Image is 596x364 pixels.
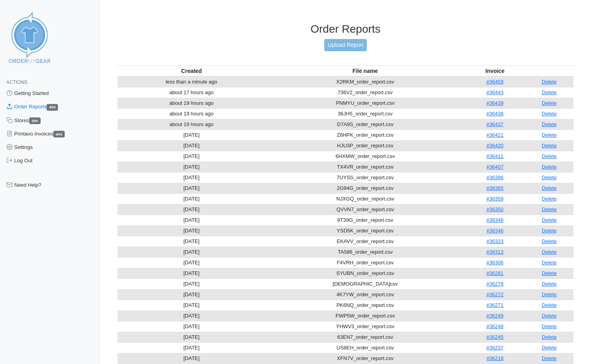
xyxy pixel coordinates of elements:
[47,104,58,111] span: 404
[486,345,503,351] a: #36237
[542,121,557,127] a: Delete
[265,236,465,247] td: EKAVV_order_report.csv
[542,132,557,138] a: Delete
[265,215,465,225] td: 9T39G_order_report.csv
[486,164,503,170] a: #36407
[118,87,265,98] td: about 17 hours ago
[118,215,265,225] td: [DATE]
[265,268,465,279] td: SYUBN_order_report.csv
[53,131,65,137] span: 404
[486,249,503,255] a: #36313
[486,270,503,276] a: #36281
[265,300,465,310] td: PK6NQ_order_report.csv
[118,98,265,108] td: about 19 hours ago
[542,238,557,244] a: Delete
[265,183,465,193] td: 2G94G_order_report.csv
[265,65,465,76] th: File name
[542,355,557,361] a: Delete
[542,302,557,308] a: Delete
[486,100,503,106] a: #36439
[486,260,503,266] a: #36306
[542,217,557,223] a: Delete
[118,342,265,353] td: [DATE]
[118,268,265,279] td: [DATE]
[265,87,465,98] td: 736V2_order_report.csv
[265,151,465,162] td: 6HXMW_order_report.csv
[118,289,265,300] td: [DATE]
[486,143,503,149] a: #36420
[486,185,503,191] a: #36365
[265,162,465,172] td: TX4VR_order_report.csv
[265,342,465,353] td: US8EH_order_report.csv
[118,236,265,247] td: [DATE]
[118,204,265,215] td: [DATE]
[542,323,557,329] a: Delete
[486,228,503,234] a: #36346
[118,130,265,140] td: [DATE]
[486,217,503,223] a: #36348
[265,247,465,257] td: TA586_order_report.csv
[542,164,557,170] a: Delete
[486,196,503,202] a: #36359
[265,289,465,300] td: 4K7YW_order_report.csv
[486,132,503,138] a: #36421
[118,247,265,257] td: [DATE]
[542,100,557,106] a: Delete
[542,143,557,149] a: Delete
[265,332,465,342] td: 63EN7_order_report.csv
[118,172,265,183] td: [DATE]
[542,89,557,95] a: Delete
[486,292,503,297] a: #36272
[118,332,265,342] td: [DATE]
[542,79,557,85] a: Delete
[542,313,557,319] a: Delete
[486,313,503,319] a: #36249
[265,257,465,268] td: F4VRH_order_report.csv
[542,206,557,212] a: Delete
[542,345,557,351] a: Delete
[486,355,503,361] a: #36218
[486,281,503,287] a: #36278
[265,193,465,204] td: NJXGQ_order_report.csv
[265,76,465,87] td: X2RKM_order_report.csv
[265,321,465,332] td: YHWV3_order_report.csv
[486,323,503,329] a: #36248
[486,206,503,212] a: #36350
[486,79,503,85] a: #36459
[486,334,503,340] a: #36245
[118,22,574,36] h3: Order Reports
[118,310,265,321] td: [DATE]
[486,121,503,127] a: #36437
[118,225,265,236] td: [DATE]
[542,249,557,255] a: Delete
[118,108,265,119] td: about 19 hours ago
[118,76,265,87] td: less than a minute ago
[265,172,465,183] td: 7UYSS_order_report.csv
[118,151,265,162] td: [DATE]
[486,302,503,308] a: #36271
[265,119,465,130] td: D7A9S_order_report.csv
[118,193,265,204] td: [DATE]
[542,185,557,191] a: Delete
[486,153,503,159] a: #36411
[265,130,465,140] td: Z6HPK_order_report.csv
[542,281,557,287] a: Delete
[118,140,265,151] td: [DATE]
[465,65,525,76] th: Invoice
[542,196,557,202] a: Delete
[118,162,265,172] td: [DATE]
[265,108,465,119] td: 36JH5_order_report.csv
[542,153,557,159] a: Delete
[118,183,265,193] td: [DATE]
[118,119,265,130] td: about 19 hours ago
[486,111,503,117] a: #36438
[486,238,503,244] a: #36323
[486,89,503,95] a: #36443
[542,292,557,297] a: Delete
[265,225,465,236] td: YSD5K_order_report.csv
[265,140,465,151] td: HJU3P_order_report.csv
[542,260,557,266] a: Delete
[118,321,265,332] td: [DATE]
[542,228,557,234] a: Delete
[542,270,557,276] a: Delete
